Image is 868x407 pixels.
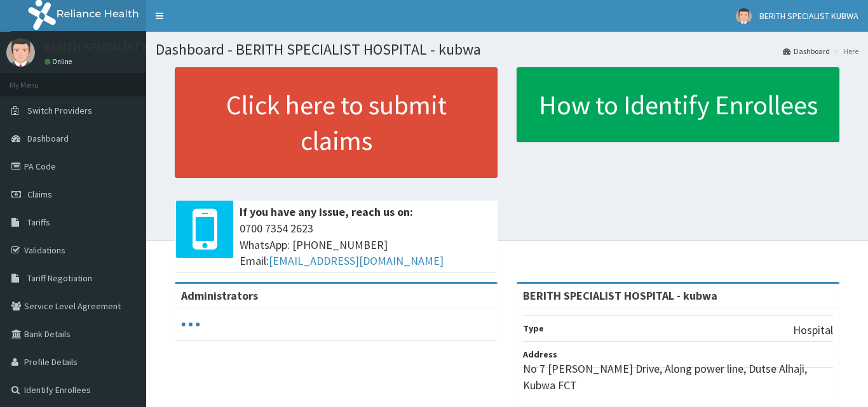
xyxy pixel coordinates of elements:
img: User Image [6,38,35,67]
span: Switch Providers [27,105,92,116]
b: Administrators [181,288,258,303]
p: Hospital [793,322,833,338]
b: Address [523,349,557,360]
span: BERITH SPECIALIST KUBWA [759,10,858,22]
span: Tariff Negotiation [27,272,92,284]
strong: BERITH SPECIALIST HOSPITAL - kubwa [523,288,717,303]
span: Tariffs [27,217,50,228]
span: Dashboard [27,133,69,144]
svg: audio-loading [181,315,200,334]
b: If you have any issue, reach us on: [240,204,413,219]
a: [EMAIL_ADDRESS][DOMAIN_NAME] [269,253,444,268]
span: Claims [27,189,52,200]
p: BERITH SPECIALIST KUBWA [44,41,179,53]
p: No 7 [PERSON_NAME] Drive, Along power line, Dutse Alhaji, Kubwa FCT [523,361,833,393]
a: Click here to submit claims [175,67,498,178]
a: How to Identify Enrollees [517,67,839,142]
img: User Image [736,8,752,24]
b: Type [523,323,544,334]
li: Here [831,46,858,57]
h1: Dashboard - BERITH SPECIALIST HOSPITAL - kubwa [156,41,858,58]
a: Online [44,57,75,66]
a: Dashboard [783,46,830,57]
span: 0700 7354 2623 WhatsApp: [PHONE_NUMBER] Email: [240,220,491,269]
